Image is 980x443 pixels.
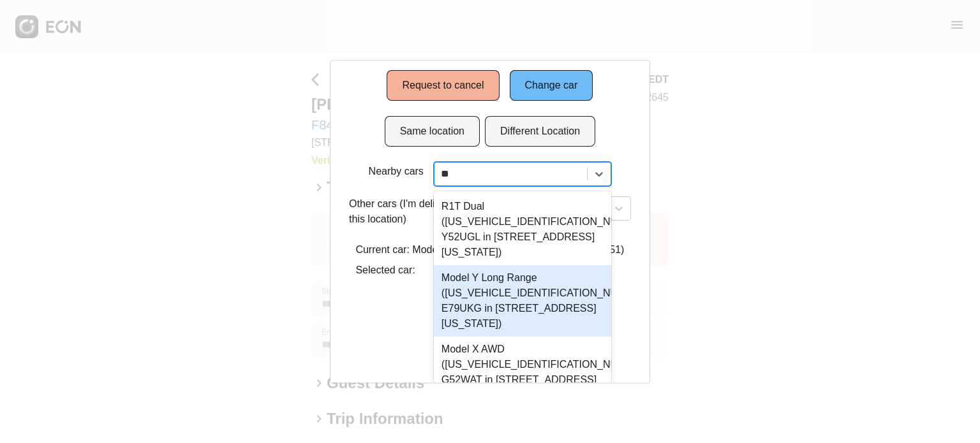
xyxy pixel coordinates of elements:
[349,196,483,227] p: Other cars (I'm delivering to this location)
[510,70,593,101] button: Change car
[434,194,611,265] div: R1T Dual ([US_VEHICLE_IDENTIFICATION_NUMBER] Y52UGL in [STREET_ADDRESS][US_STATE])
[356,242,625,258] p: Current car: Model 3 Long Range AWD (F84UKG in 10451)
[387,70,500,101] button: Request to cancel
[385,116,480,147] button: Same location
[356,263,625,278] p: Selected car:
[485,116,595,147] button: Different Location
[434,265,611,337] div: Model Y Long Range ([US_VEHICLE_IDENTIFICATION_NUMBER] E79UKG in [STREET_ADDRESS][US_STATE])
[369,164,424,179] p: Nearby cars
[434,337,611,408] div: Model X AWD ([US_VEHICLE_IDENTIFICATION_NUMBER] G52WAT in [STREET_ADDRESS][US_STATE])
